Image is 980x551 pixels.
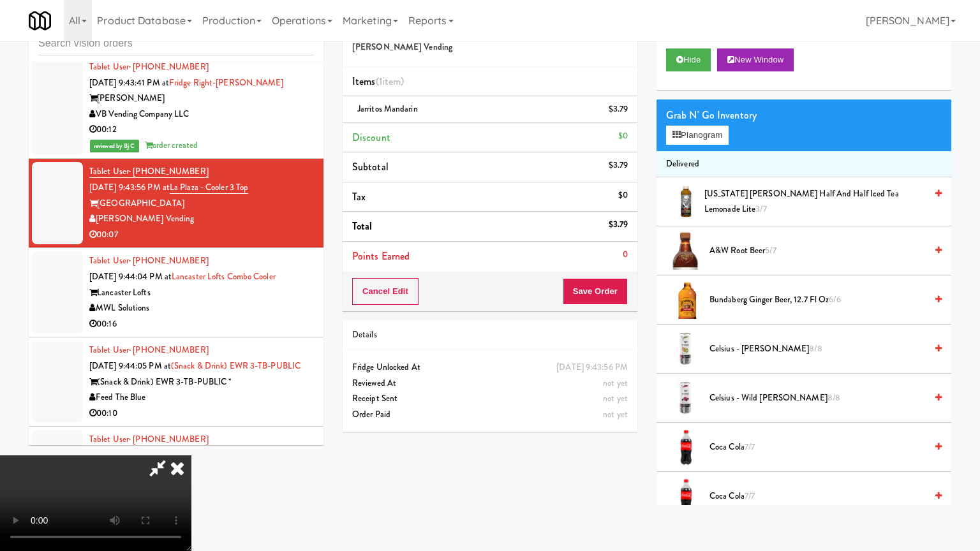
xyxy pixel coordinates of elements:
span: Bundaberg Ginger Beer, 12.7 fl oz [709,292,926,308]
span: [DATE] 9:43:41 PM at [89,77,169,89]
span: Total [352,219,373,233]
span: 3/7 [755,203,766,215]
div: [DATE] 9:43:56 PM [556,360,628,376]
div: VB Vending Company LLC [89,107,314,122]
li: Tablet User· [PHONE_NUMBER][DATE] 9:43:41 PM atFridge Right-[PERSON_NAME][PERSON_NAME]VB Vending ... [29,54,323,159]
a: Tablet User· [PHONE_NUMBER] [89,61,209,73]
ng-pluralize: item [382,74,401,89]
span: 7/7 [745,490,755,502]
div: [US_STATE] [PERSON_NAME] Half and Half Iced Tea Lemonade Lite3/7 [699,186,942,217]
button: Save Order [563,278,628,305]
div: Fridge Unlocked At [352,360,628,376]
span: Subtotal [352,159,389,174]
span: not yet [603,377,628,389]
span: Points Earned [352,249,410,263]
span: Celsius - [PERSON_NAME] [709,341,926,357]
span: 6/6 [829,293,840,305]
button: Hide [666,48,711,71]
span: · [PHONE_NUMBER] [129,344,209,356]
span: not yet [603,392,628,404]
span: 5/7 [765,244,776,256]
div: (Snack & Drink) EWR 3-TB-PUBLIC * [89,374,314,390]
div: Reviewed At [352,376,628,392]
div: Celsius - [PERSON_NAME]8/8 [704,341,942,357]
div: 0 [623,247,628,263]
a: Tablet User· [PHONE_NUMBER] [89,433,209,445]
a: Tablet User· [PHONE_NUMBER] [89,165,209,178]
div: Details [352,327,628,343]
div: Coca Cola7/7 [704,489,942,504]
div: Feed The Blue [89,390,314,406]
div: Celsius - Wild [PERSON_NAME]8/8 [704,390,942,406]
div: $3.79 [609,217,628,233]
span: 7/7 [745,441,755,453]
span: (1 ) [376,74,405,89]
span: [DATE] 9:43:56 PM at [89,181,170,193]
div: [PERSON_NAME] [89,91,314,107]
a: La Plaza - Cooler 3 Top [170,181,248,194]
div: Order Paid [352,407,628,423]
li: Tablet User· [PHONE_NUMBER][DATE] 9:43:56 PM atLa Plaza - Cooler 3 Top[GEOGRAPHIC_DATA][PERSON_NA... [29,159,323,248]
div: $0 [618,128,628,144]
div: Coca Cola7/7 [704,439,942,455]
span: [DATE] 9:44:04 PM at [89,270,172,283]
li: Tablet User· [PHONE_NUMBER][DATE] 9:44:05 PM at(Snack & Drink) EWR 3-TB-PUBLIC(Snack & Drink) EWR... [29,337,323,427]
input: Search vision orders [38,32,314,55]
span: Celsius - Wild [PERSON_NAME] [709,390,926,406]
span: A&W Root Beer [709,243,926,259]
span: · [PHONE_NUMBER] [129,433,209,445]
span: order created [145,139,198,151]
span: not yet [603,408,628,420]
button: Cancel Edit [352,278,419,305]
div: MWL Solutions [89,300,314,316]
div: $0 [618,187,628,203]
div: A&W Root Beer5/7 [704,243,942,259]
span: Coca Cola [709,489,926,504]
div: [GEOGRAPHIC_DATA] [89,196,314,212]
span: Items [352,74,404,89]
span: Tax [352,189,366,204]
h5: [PERSON_NAME] Vending [352,43,628,52]
div: 00:12 [89,122,314,138]
span: · [PHONE_NUMBER] [129,61,209,73]
a: (Snack & Drink) EWR 3-TB-PUBLIC [171,360,301,372]
button: Planogram [666,126,729,145]
span: Discount [352,130,390,145]
span: · [PHONE_NUMBER] [129,165,209,177]
div: [PERSON_NAME] Vending [89,211,314,227]
a: Fridge Right-[PERSON_NAME] [169,77,284,89]
li: Tablet User· [PHONE_NUMBER][DATE] 9:44:13 PM atArte KC - Ambient- LeftArte KCFountain City Vendin... [29,427,323,516]
img: Micromart [29,10,51,32]
div: Bundaberg Ginger Beer, 12.7 fl oz6/6 [704,292,942,308]
span: Coca Cola [709,439,926,455]
div: Grab N' Go Inventory [666,106,942,125]
div: $3.79 [609,158,628,173]
div: Lancaster Lofts [89,285,314,301]
span: [DATE] 9:44:05 PM at [89,360,171,372]
a: Tablet User· [PHONE_NUMBER] [89,344,209,356]
div: $3.79 [609,101,628,117]
li: Delivered [657,151,951,178]
span: reviewed by Bj C [90,140,139,152]
div: 00:10 [89,406,314,422]
span: · [PHONE_NUMBER] [129,254,209,267]
a: Lancaster lofts Combo Cooler [172,270,276,283]
li: Tablet User· [PHONE_NUMBER][DATE] 9:44:04 PM atLancaster lofts Combo CoolerLancaster LoftsMWL Sol... [29,248,323,337]
div: 00:16 [89,316,314,332]
div: Receipt Sent [352,391,628,407]
span: [US_STATE] [PERSON_NAME] Half and Half Iced Tea Lemonade Lite [704,186,926,217]
button: New Window [717,48,794,71]
div: 00:07 [89,227,314,243]
span: 8/8 [828,392,840,404]
span: Jarritos Mandarin [357,103,418,115]
span: 8/8 [809,342,822,355]
a: Tablet User· [PHONE_NUMBER] [89,254,209,267]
